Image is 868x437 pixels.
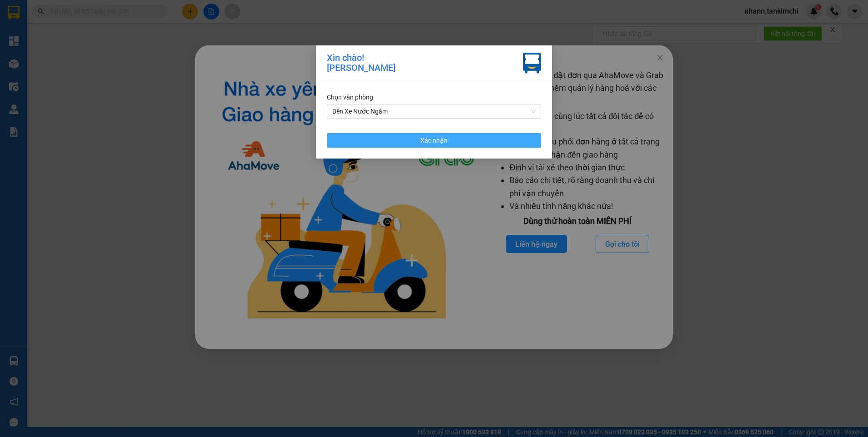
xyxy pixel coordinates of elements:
[327,133,541,148] button: Xác nhận
[420,135,448,145] span: Xác nhận
[327,92,541,102] div: Chọn văn phòng
[523,53,541,74] img: vxr-icon
[332,104,536,118] span: Bến Xe Nước Ngầm
[327,53,395,74] div: Xin chào! [PERSON_NAME]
